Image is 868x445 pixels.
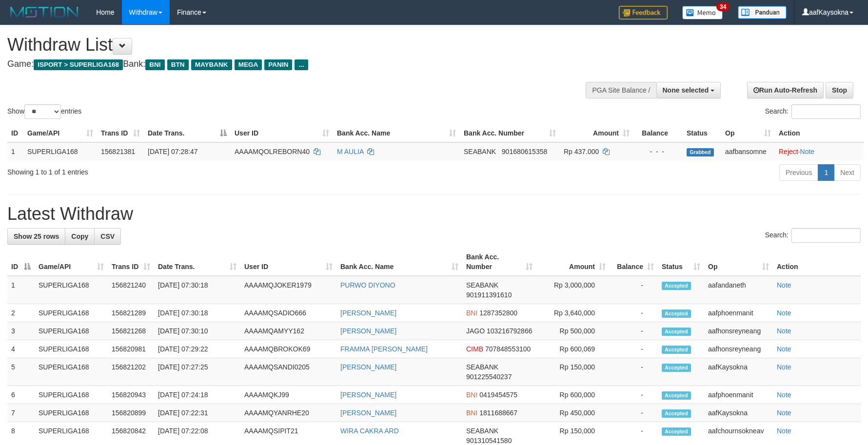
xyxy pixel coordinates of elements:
span: Rp 437.000 [564,148,599,155]
span: None selected [663,86,709,94]
span: BNI [145,59,164,70]
td: [DATE] 07:30:18 [154,276,240,304]
a: 1 [818,164,834,181]
td: 156820899 [108,404,154,422]
td: SUPERLIGA168 [23,142,97,160]
span: Copy 103216792866 to clipboard [487,327,532,335]
td: [DATE] 07:30:18 [154,304,240,322]
span: CIMB [466,345,483,353]
td: Rp 450,000 [536,404,610,422]
h1: Latest Withdraw [7,204,861,224]
a: FRAMMA [PERSON_NAME] [340,345,428,353]
span: Accepted [662,328,691,336]
td: SUPERLIGA168 [35,276,108,304]
th: Status: activate to sort column ascending [658,248,704,276]
td: AAAAMQSANDI0205 [240,358,336,386]
span: ... [295,59,308,70]
a: [PERSON_NAME] [340,363,396,371]
span: PANIN [264,59,292,70]
th: Op: activate to sort column ascending [704,248,773,276]
span: Copy 901911391610 to clipboard [466,291,512,299]
span: Copy 707848553100 to clipboard [485,345,531,353]
img: MOTION_logo.png [7,5,81,19]
td: aafKaysokna [704,404,773,422]
th: Amount: activate to sort column ascending [536,248,610,276]
td: 156821240 [108,276,154,304]
a: [PERSON_NAME] [340,327,396,335]
a: [PERSON_NAME] [340,409,396,417]
span: Copy 901680615358 to clipboard [502,148,547,155]
a: PURWO DIYONO [340,281,395,289]
td: Rp 3,640,000 [536,304,610,322]
label: Search: [765,104,861,119]
th: Status [683,124,721,142]
td: AAAAMQAMYY162 [240,322,336,340]
td: SUPERLIGA168 [35,304,108,322]
td: 7 [7,404,35,422]
td: - [610,404,658,422]
a: WIRA CAKRA ARD [340,427,399,435]
label: Show entries [7,104,81,119]
th: Date Trans.: activate to sort column ascending [154,248,240,276]
a: Note [777,363,791,371]
th: Game/API: activate to sort column ascending [35,248,108,276]
span: MEGA [235,59,262,70]
span: Accepted [662,409,691,418]
td: - [610,358,658,386]
th: User ID: activate to sort column ascending [240,248,336,276]
a: Note [777,309,791,317]
a: Previous [779,164,818,181]
div: PGA Site Balance / [586,82,656,98]
th: Bank Acc. Number: activate to sort column ascending [460,124,560,142]
span: SEABANK [466,363,498,371]
span: Copy 1811688667 to clipboard [479,409,517,417]
td: 2 [7,304,35,322]
td: 156820943 [108,386,154,404]
a: Stop [826,82,853,98]
div: Showing 1 to 1 of 1 entries [7,163,355,177]
span: Accepted [662,427,691,436]
span: Copy 1287352800 to clipboard [479,309,517,317]
td: Rp 500,000 [536,322,610,340]
span: CSV [100,232,115,240]
td: AAAAMQKJ99 [240,386,336,404]
th: User ID: activate to sort column ascending [231,124,333,142]
a: Note [777,427,791,435]
span: Accepted [662,391,691,400]
a: Note [777,409,791,417]
span: BTN [167,59,189,70]
th: ID [7,124,23,142]
td: 5 [7,358,35,386]
span: Copy [71,232,88,240]
td: aafbansomne [721,142,775,160]
th: Date Trans.: activate to sort column descending [144,124,231,142]
td: Rp 3,000,000 [536,276,610,304]
td: 156821289 [108,304,154,322]
th: Bank Acc. Name: activate to sort column ascending [333,124,460,142]
td: AAAAMQYANRHE20 [240,404,336,422]
span: 156821381 [101,148,135,155]
th: Op: activate to sort column ascending [721,124,775,142]
td: AAAAMQSADIO666 [240,304,336,322]
a: Note [777,327,791,335]
span: AAAAMQOLREBORN40 [235,148,310,155]
td: - [610,304,658,322]
td: aafphoenmanit [704,386,773,404]
span: Accepted [662,282,691,290]
td: aafphoenmanit [704,304,773,322]
td: - [610,276,658,304]
span: Copy 901310541580 to clipboard [466,437,512,445]
a: CSV [94,228,121,245]
td: · [775,142,864,160]
img: panduan.png [738,6,787,19]
a: Show 25 rows [7,228,65,245]
a: Note [800,148,815,155]
a: M AULIA [337,148,363,155]
td: SUPERLIGA168 [35,358,108,386]
td: aafandaneth [704,276,773,304]
th: Game/API: activate to sort column ascending [23,124,97,142]
span: Copy 901225540237 to clipboard [466,373,512,381]
span: SEABANK [464,148,496,155]
span: MAYBANK [191,59,232,70]
img: Button%20Memo.svg [682,6,723,19]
